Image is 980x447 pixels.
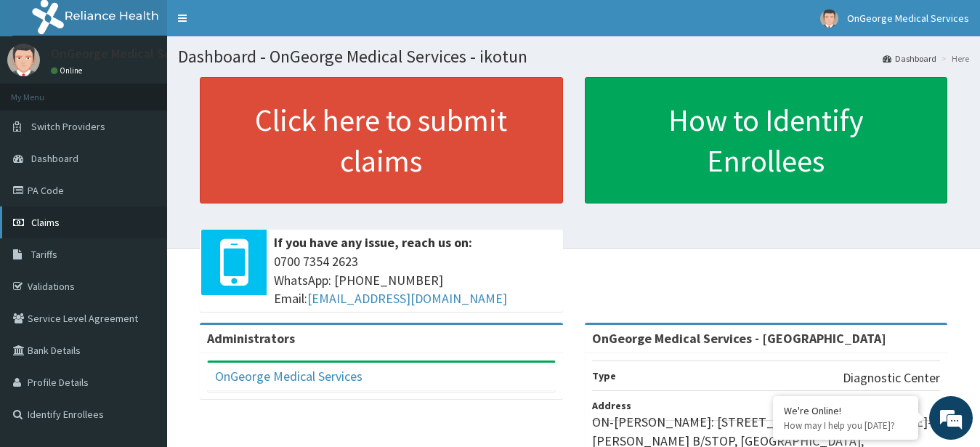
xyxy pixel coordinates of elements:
[843,369,940,387] p: Diagnostic Center
[31,152,78,165] span: Dashboard
[31,120,105,133] span: Switch Providers
[27,73,59,109] img: d_794563401_company_1708531726252_794563401
[51,65,86,76] a: Online
[592,369,616,382] b: Type
[207,330,295,347] b: Administrators
[200,77,563,204] a: Click here to submit claims
[76,81,244,100] div: Chat with us now
[178,47,969,66] h1: Dashboard - OnGeorge Medical Services - ikotun
[784,404,907,417] div: We're Online!
[274,252,556,308] span: 0700 7354 2623 WhatsApp: [PHONE_NUMBER] Email:
[307,290,507,307] a: [EMAIL_ADDRESS][DOMAIN_NAME]
[592,399,631,412] b: Address
[84,132,201,279] span: We're online!
[51,47,205,60] p: OnGeorge Medical Services
[215,368,363,384] a: OnGeorge Medical Services
[820,9,838,28] img: User Image
[847,12,969,25] span: OnGeorge Medical Services
[585,77,948,204] a: How to Identify Enrollees
[7,295,277,346] textarea: Type your message and hit 'Enter'
[238,7,273,42] div: Minimize live chat window
[938,52,969,65] li: Here
[274,234,472,251] b: If you have any issue, reach us on:
[7,44,40,76] img: User Image
[31,216,60,229] span: Claims
[31,248,57,261] span: Tariffs
[784,419,907,432] p: How may I help you today?
[592,330,886,347] strong: OnGeorge Medical Services - [GEOGRAPHIC_DATA]
[883,52,936,65] a: Dashboard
